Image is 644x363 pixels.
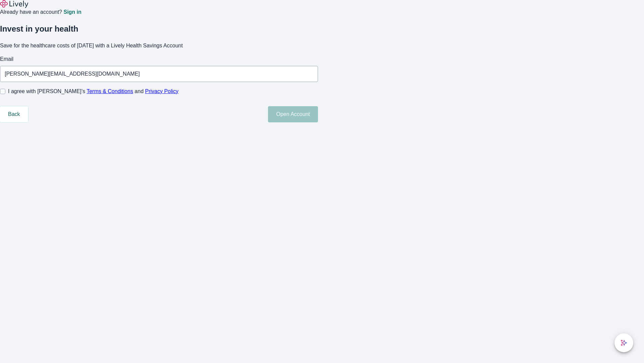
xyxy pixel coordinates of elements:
[614,333,633,352] button: chat
[8,87,178,95] span: I agree with [PERSON_NAME]’s and
[87,88,133,94] a: Terms & Conditions
[145,88,179,94] a: Privacy Policy
[621,339,627,346] svg: Lively AI Assistant
[63,9,81,15] a: Sign in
